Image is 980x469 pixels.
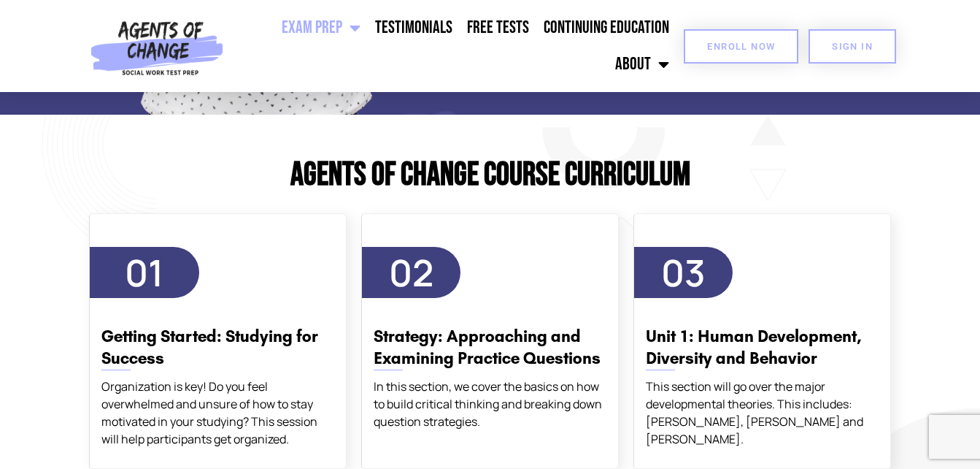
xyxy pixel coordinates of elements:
[661,248,706,297] span: 03
[460,9,536,46] a: Free Tests
[374,378,606,430] div: In this section, we cover the basics on how to build critical thinking and breaking down question...
[809,29,896,64] a: SIGN IN
[82,159,899,191] h2: Agents of Change Course Curriculum
[707,42,775,51] span: Enroll Now
[389,248,433,297] span: 02
[101,326,334,370] h3: Getting Started: Studying for Success
[125,248,163,297] span: 01
[684,29,798,64] a: Enroll Now
[832,42,873,51] span: SIGN IN
[101,378,334,448] div: Organization is key! Do you feel overwhelmed and unsure of how to stay motivated in your studying...
[274,9,368,46] a: Exam Prep
[608,46,676,83] a: About
[374,326,606,370] h3: Strategy: Approaching and Examining Practice Questions
[368,9,460,46] a: Testimonials
[646,326,879,370] h3: Unit 1: Human Development, Diversity and Behavior
[536,9,676,46] a: Continuing Education
[646,378,879,448] div: This section will go over the major developmental theories. This includes: [PERSON_NAME], [PERSON...
[230,9,676,83] nav: Menu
